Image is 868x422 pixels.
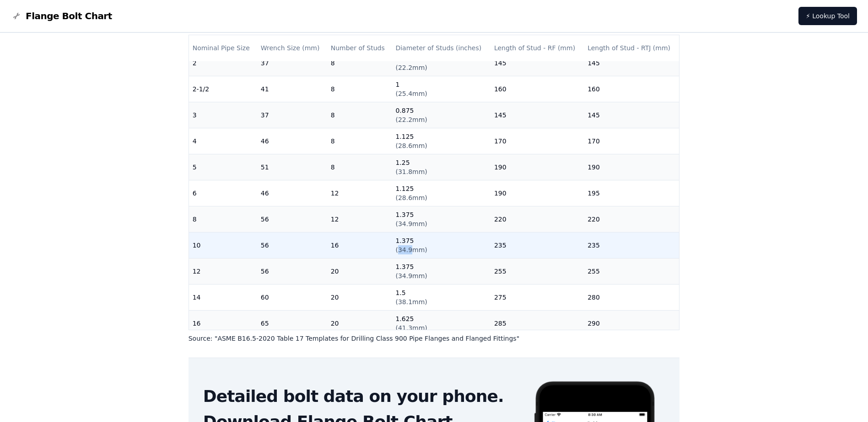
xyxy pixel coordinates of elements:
th: Length of Stud - RF (mm) [491,35,584,61]
span: Flange Bolt Chart [26,10,112,22]
td: 46 [257,180,327,206]
td: 8 [327,102,392,128]
td: 2-1/2 [189,76,257,102]
a: Flange Bolt Chart LogoFlange Bolt Chart [11,10,112,22]
th: Diameter of Studs (inches) [392,35,490,61]
span: ( 34.9mm ) [395,246,427,253]
td: 280 [584,284,679,310]
td: 190 [584,154,679,180]
td: 10 [189,232,257,258]
td: 46 [257,128,327,154]
td: 56 [257,258,327,284]
td: 0.875 [392,102,490,128]
span: ( 34.9mm ) [395,272,427,280]
td: 195 [584,180,679,206]
td: 285 [491,310,584,336]
td: 1.25 [392,154,490,180]
p: Source: " ASME B16.5-2020 Table 17 Templates for Drilling Class 900 Pipe Flanges and Flanged Fitt... [189,334,680,343]
td: 1.625 [392,310,490,336]
td: 190 [491,180,584,206]
span: ( 28.6mm ) [395,142,427,149]
td: 16 [327,232,392,258]
th: Wrench Size (mm) [257,35,327,61]
td: 1.5 [392,284,490,310]
span: ( 41.3mm ) [395,324,427,332]
td: 12 [327,206,392,232]
td: 190 [491,154,584,180]
td: 1.125 [392,180,490,206]
td: 56 [257,232,327,258]
td: 16 [189,310,257,336]
td: 12 [189,258,257,284]
td: 0.875 [392,50,490,76]
a: ⚡ Lookup Tool [798,7,857,25]
td: 4 [189,128,257,154]
span: ( 22.2mm ) [395,64,427,71]
td: 14 [189,284,257,310]
td: 1.375 [392,258,490,284]
td: 8 [327,76,392,102]
span: ( 25.4mm ) [395,90,427,97]
td: 8 [189,206,257,232]
td: 12 [327,180,392,206]
td: 6 [189,180,257,206]
th: Number of Studs [327,35,392,61]
td: 290 [584,310,679,336]
td: 8 [327,50,392,76]
td: 1.375 [392,232,490,258]
td: 255 [584,258,679,284]
td: 8 [327,154,392,180]
span: ( 38.1mm ) [395,298,427,306]
td: 160 [491,76,584,102]
td: 20 [327,258,392,284]
td: 8 [327,128,392,154]
td: 60 [257,284,327,310]
td: 5 [189,154,257,180]
span: ( 31.8mm ) [395,168,427,175]
td: 37 [257,102,327,128]
td: 3 [189,102,257,128]
td: 56 [257,206,327,232]
td: 41 [257,76,327,102]
h2: Detailed bolt data on your phone. [203,387,518,406]
td: 145 [584,102,679,128]
td: 20 [327,284,392,310]
th: Nominal Pipe Size [189,35,257,61]
td: 20 [327,310,392,336]
img: Flange Bolt Chart Logo [11,11,22,21]
td: 220 [491,206,584,232]
span: ( 28.6mm ) [395,194,427,201]
td: 170 [491,128,584,154]
td: 1 [392,76,490,102]
th: Length of Stud - RTJ (mm) [584,35,679,61]
td: 1.125 [392,128,490,154]
td: 160 [584,76,679,102]
td: 2 [189,50,257,76]
td: 51 [257,154,327,180]
span: ( 34.9mm ) [395,220,427,227]
td: 37 [257,50,327,76]
td: 235 [584,232,679,258]
td: 235 [491,232,584,258]
td: 145 [584,50,679,76]
td: 145 [491,102,584,128]
td: 255 [491,258,584,284]
span: ( 22.2mm ) [395,116,427,123]
td: 1.375 [392,206,490,232]
td: 145 [491,50,584,76]
td: 170 [584,128,679,154]
td: 65 [257,310,327,336]
td: 220 [584,206,679,232]
td: 275 [491,284,584,310]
